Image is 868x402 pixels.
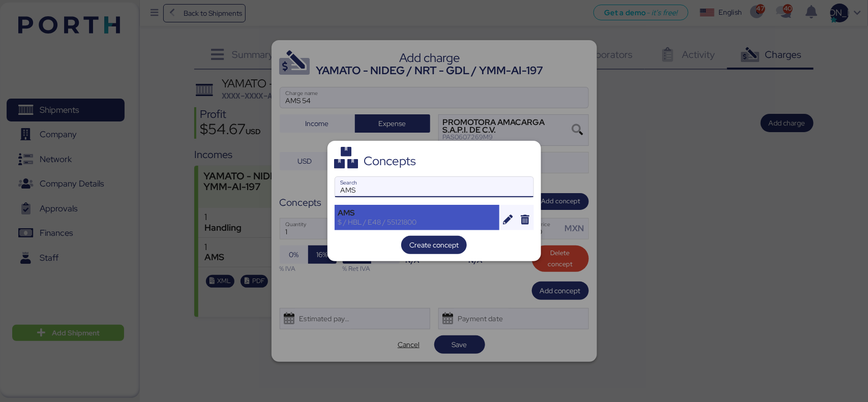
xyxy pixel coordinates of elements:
div: Concepts [364,157,416,166]
button: Create concept [401,236,467,254]
div: $ / HBL / E48 / 55121800 [338,218,496,227]
input: Search [335,177,533,197]
div: AMS [338,208,496,218]
span: Create concept [409,239,459,251]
